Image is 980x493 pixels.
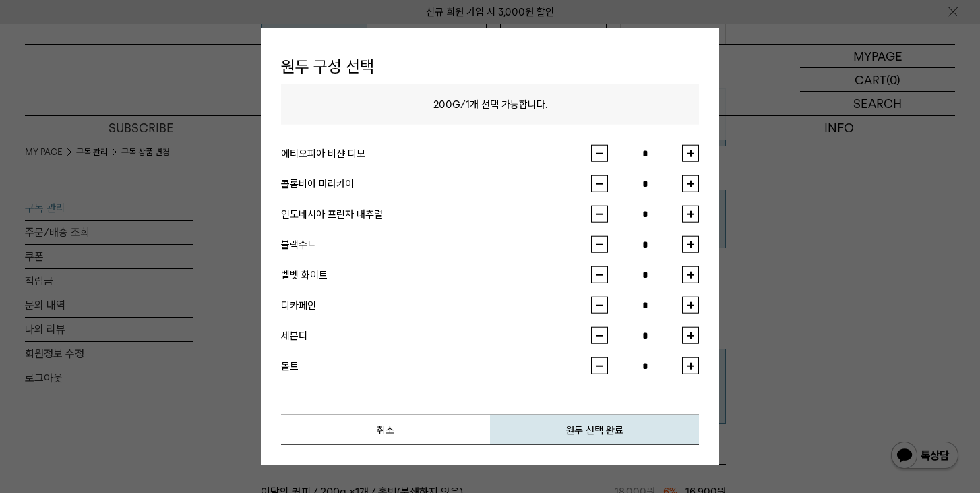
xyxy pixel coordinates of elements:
[281,297,591,313] div: 디카페인
[281,327,591,343] div: 세븐티
[466,98,470,111] span: 1
[433,98,460,111] span: 200G
[281,48,699,84] h1: 원두 구성 선택
[281,84,699,125] p: / 개 선택 가능합니다.
[281,206,591,222] div: 인도네시아 프린자 내추럴
[281,145,591,161] div: 에티오피아 비샨 디모
[281,415,490,445] button: 취소
[281,236,591,252] div: 블랙수트
[281,357,591,374] div: 몰트
[490,415,699,445] button: 원두 선택 완료
[281,266,591,283] div: 벨벳 화이트
[281,175,591,192] div: 콜롬비아 마라카이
